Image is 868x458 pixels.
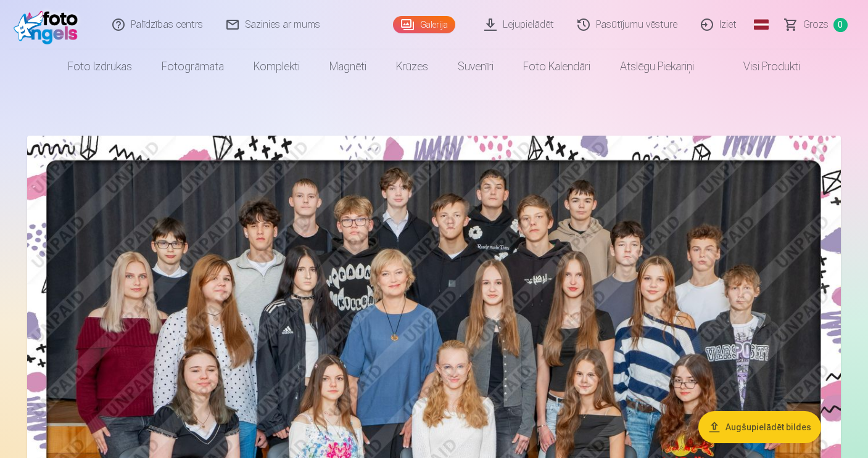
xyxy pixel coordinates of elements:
a: Magnēti [315,49,381,84]
a: Galerija [393,16,455,33]
a: Foto izdrukas [53,49,147,84]
a: Atslēgu piekariņi [605,49,709,84]
span: Grozs [803,17,829,32]
a: Foto kalendāri [508,49,605,84]
button: Augšupielādēt bildes [698,411,821,443]
a: Komplekti [239,49,315,84]
a: Krūzes [381,49,443,84]
span: 0 [833,18,848,32]
a: Visi produkti [709,49,815,84]
a: Suvenīri [443,49,508,84]
img: /fa1 [14,5,85,44]
a: Fotogrāmata [147,49,239,84]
